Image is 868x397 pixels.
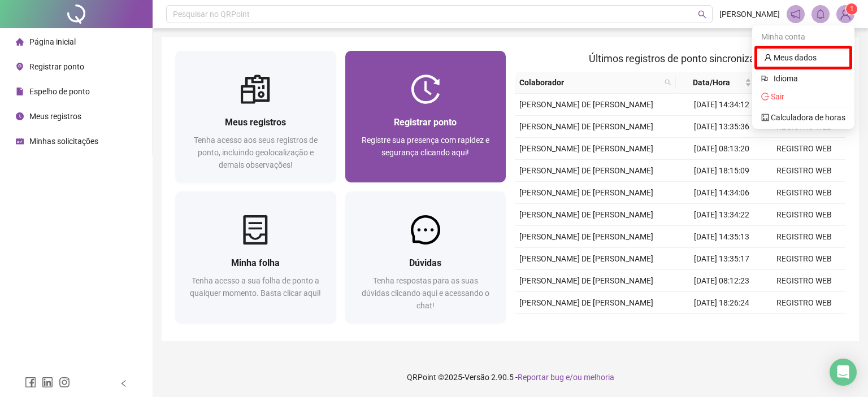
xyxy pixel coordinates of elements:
[680,116,763,138] td: [DATE] 13:35:36
[763,270,845,292] td: REGISTRO WEB
[59,377,70,388] span: instagram
[29,62,84,71] span: Registrar ponto
[680,94,763,116] td: [DATE] 14:34:12
[519,188,653,197] span: [PERSON_NAME] DE [PERSON_NAME]
[519,166,653,175] span: [PERSON_NAME] DE [PERSON_NAME]
[225,117,286,128] span: Meus registros
[761,93,769,101] span: logout
[519,298,653,307] span: [PERSON_NAME] DE [PERSON_NAME]
[120,379,128,387] span: left
[153,357,868,397] footer: QRPoint © 2025 - 2.90.5 -
[394,117,457,128] span: Registrar ponto
[763,314,845,336] td: REGISTRO WEB
[763,138,845,160] td: REGISTRO WEB
[763,248,845,270] td: REGISTRO WEB
[837,6,854,23] img: 93472
[719,8,780,20] span: [PERSON_NAME]
[698,10,706,19] span: search
[763,182,845,204] td: REGISTRO WEB
[850,5,854,13] span: 1
[175,191,336,323] a: Minha folhaTenha acesso a sua folha de ponto a qualquer momento. Basta clicar aqui!
[409,258,441,268] span: Dúvidas
[754,28,852,46] div: Minha conta
[345,51,506,182] a: Registrar pontoRegistre sua presença com rapidez e segurança clicando aqui!
[761,72,769,85] span: flag
[519,276,653,285] span: [PERSON_NAME] DE [PERSON_NAME]
[676,72,756,94] th: Data/Hora
[764,53,817,62] a: user Meus dados
[29,87,90,96] span: Espelho de ponto
[519,122,653,131] span: [PERSON_NAME] DE [PERSON_NAME]
[680,314,763,336] td: [DATE] 14:29:54
[763,226,845,248] td: REGISTRO WEB
[665,79,671,86] span: search
[774,72,839,85] span: Idioma
[680,270,763,292] td: [DATE] 08:12:23
[194,136,318,169] span: Tenha acesso aos seus registros de ponto, incluindo geolocalização e demais observações!
[16,63,24,71] span: environment
[345,191,506,323] a: DúvidasTenha respostas para as suas dúvidas clicando aqui e acessando o chat!
[589,53,771,64] span: Últimos registros de ponto sincronizados
[518,373,614,382] span: Reportar bug e/ou melhoria
[175,51,336,182] a: Meus registrosTenha acesso aos seus registros de ponto, incluindo geolocalização e demais observa...
[680,292,763,314] td: [DATE] 18:26:24
[680,248,763,270] td: [DATE] 13:35:17
[519,76,660,89] span: Colaborador
[680,160,763,182] td: [DATE] 18:15:09
[830,359,857,386] div: Open Intercom Messenger
[680,76,743,89] span: Data/Hora
[362,276,489,310] span: Tenha respostas para as suas dúvidas clicando aqui e acessando o chat!
[763,204,845,226] td: REGISTRO WEB
[362,136,489,157] span: Registre sua presença com rapidez e segurança clicando aqui!
[42,377,53,388] span: linkedin
[519,144,653,153] span: [PERSON_NAME] DE [PERSON_NAME]
[29,112,81,121] span: Meus registros
[519,254,653,263] span: [PERSON_NAME] DE [PERSON_NAME]
[763,160,845,182] td: REGISTRO WEB
[680,226,763,248] td: [DATE] 14:35:13
[519,210,653,219] span: [PERSON_NAME] DE [PERSON_NAME]
[465,373,489,382] span: Versão
[791,9,801,19] span: notification
[16,112,24,120] span: clock-circle
[29,37,76,46] span: Página inicial
[662,74,674,91] span: search
[771,92,784,101] span: Sair
[763,292,845,314] td: REGISTRO WEB
[680,204,763,226] td: [DATE] 13:34:22
[190,276,321,298] span: Tenha acesso a sua folha de ponto a qualquer momento. Basta clicar aqui!
[231,258,280,268] span: Minha folha
[16,88,24,95] span: file
[519,100,653,109] span: [PERSON_NAME] DE [PERSON_NAME]
[680,138,763,160] td: [DATE] 08:13:20
[25,377,36,388] span: facebook
[815,9,826,19] span: bell
[16,38,24,46] span: home
[16,137,24,145] span: schedule
[680,182,763,204] td: [DATE] 14:34:06
[519,232,653,241] span: [PERSON_NAME] DE [PERSON_NAME]
[846,3,857,15] sup: Atualize o seu contato no menu Meus Dados
[29,137,98,146] span: Minhas solicitações
[761,113,845,122] a: calculator Calculadora de horas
